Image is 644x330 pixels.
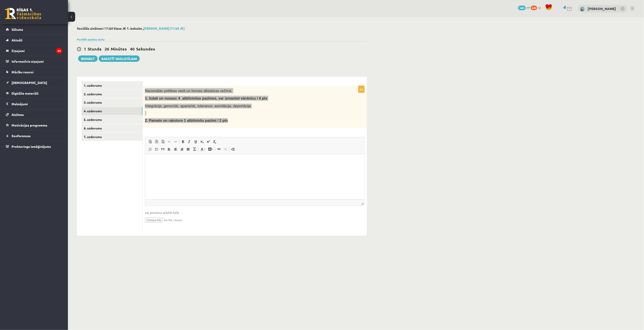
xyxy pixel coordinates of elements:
[531,6,537,10] span: 249
[150,96,267,100] span: zdali un nosauc 4 atbilstošas pazīmes, var izmantot vārdnīcu / 4 pts
[12,112,24,117] span: Atzīmes
[6,35,62,45] a: Aktuāli
[179,146,185,152] a: Align Right
[531,6,543,9] a: 249 xp
[82,133,142,141] a: 7. uzdevums
[130,46,135,51] span: 40
[580,7,585,11] img: Rūdolfs Priede
[153,146,160,152] a: Insert/Remove Bulleted List
[185,146,191,152] a: Justify
[77,38,105,41] a: Parādīt punktu skalu
[12,99,62,109] legend: Maksājumi
[166,139,172,145] a: Undo (Ctrl+Z)
[6,45,62,56] a: Ziņojumi54
[145,104,199,108] span: Integrācija, genocīds, aparteīds, t
[12,38,22,42] span: Aktuāli
[230,146,236,152] a: Insert Page Break for Printing
[145,154,364,199] iframe: Editor, wiswyg-editor-user-answer-47433833578260
[111,46,127,51] span: Minūtes
[12,134,31,138] span: Konferences
[6,109,62,120] a: Atzīmes
[82,98,142,107] a: 3. uzdevums
[518,6,530,9] a: 1081 mP
[216,146,222,152] a: Link (Ctrl+K)
[145,96,150,100] span: 1. I
[160,146,166,152] a: Block Quote
[207,146,215,152] a: Background Color
[12,91,38,95] span: Digitālie materiāli
[6,141,62,152] a: Proktoringa izmēģinājums
[205,139,211,145] a: Superscript
[82,124,142,132] a: 6. uzdevums
[211,139,218,145] a: Remove Format
[12,81,47,85] span: [DEMOGRAPHIC_DATA]
[6,120,62,130] a: Motivācijas programma
[180,139,186,145] a: Bold (Ctrl+B)
[145,119,228,122] b: 2. Pamato un raksturo 1 atbilstošu pazīmi / 2 pts
[6,99,62,109] a: Maksājumi
[166,146,172,152] a: Align Left
[6,131,62,141] a: Konferences
[361,202,363,205] span: Resize
[191,146,198,152] a: Math
[136,46,155,51] span: Sekundes
[538,6,541,9] span: xp
[145,210,365,215] span: vai pievieno atbildi failā
[12,144,51,148] span: Proktoringa izmēģinājums
[56,48,62,54] i: 54
[84,46,86,51] span: 1
[518,6,526,10] span: 1081
[222,146,228,152] a: Unlink
[199,104,251,108] span: olerance, asimilācija, deportācija
[147,146,153,152] a: Insert/Remove Numbered List
[147,139,153,145] a: Paste (Ctrl+V)
[99,55,140,62] a: Rakstīt skolotājam
[77,26,367,30] h2: Sociālās zinātnes I 11.b3 klase JK 1. ieskaite ,
[199,146,207,152] a: Text Color
[172,146,179,152] a: Center
[172,139,179,145] a: Redo (Ctrl+Y)
[6,67,62,77] a: Mācību resursi
[5,8,41,19] a: Rīgas 1. Tālmācības vidusskola
[588,6,616,11] a: [PERSON_NAME]
[12,27,23,31] span: Sākums
[6,56,62,67] a: Informatīvie ziņojumi
[6,77,62,88] a: [DEMOGRAPHIC_DATA]
[12,45,62,56] legend: Ziņojumi
[145,89,232,93] span: Nacionālās politikas veidi un formas diktatūras režīmā.
[6,88,62,98] a: Digitālie materiāli
[153,139,160,145] a: Paste as plain text (Ctrl+Shift+V)
[12,123,47,127] span: Motivācijas programma
[88,46,101,51] span: Stunda
[105,46,109,51] span: 26
[82,90,142,98] a: 2. uzdevums
[160,139,166,145] a: Paste from Word
[78,55,98,62] button: Iesniegt
[82,81,142,90] a: 1. uzdevums
[12,56,62,67] legend: Informatīvie ziņojumi
[12,70,34,74] span: Mācību resursi
[6,24,62,35] a: Sākums
[82,107,142,115] a: 4. uzdevums
[186,139,192,145] a: Italic (Ctrl+I)
[358,86,365,93] p: 6p
[192,139,199,145] a: Underline (Ctrl+U)
[143,26,185,30] a: [PERSON_NAME] (11.b3 JK)
[82,115,142,124] a: 5. uzdevums
[526,6,530,9] span: mP
[199,139,205,145] a: Subscript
